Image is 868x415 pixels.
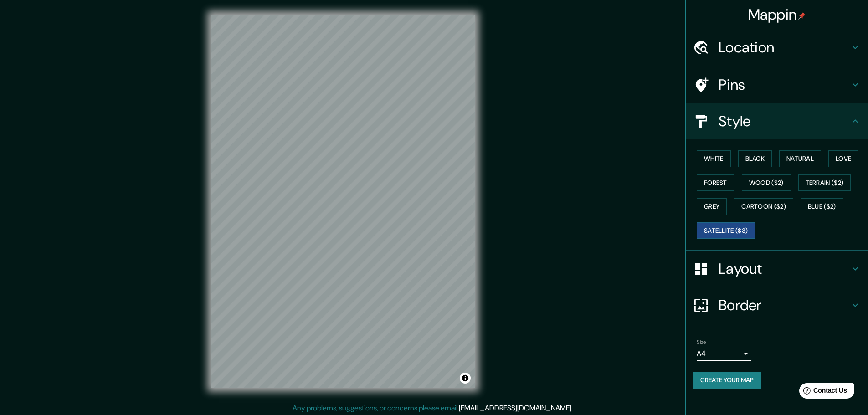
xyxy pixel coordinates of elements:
button: Terrain ($2) [798,174,851,191]
button: Satellite ($3) [697,222,755,239]
h4: Layout [719,260,850,278]
button: White [697,150,731,167]
button: Wood ($2) [742,174,791,191]
h4: Location [719,38,850,56]
button: Grey [697,198,727,215]
div: Style [686,103,868,139]
h4: Mappin [748,5,806,24]
div: . [573,403,574,414]
button: Toggle attribution [460,373,471,384]
h4: Pins [719,76,850,94]
button: Cartoon ($2) [734,198,793,215]
button: Love [828,150,858,167]
h4: Border [719,296,850,314]
button: Forest [697,174,734,191]
img: pin-icon.png [798,12,806,20]
h4: Style [719,112,850,130]
div: Layout [686,251,868,287]
div: . [574,403,576,414]
div: A4 [697,346,751,361]
button: Natural [779,150,821,167]
p: Any problems, suggestions, or concerns please email . [293,403,573,414]
label: Size [697,338,706,346]
div: Location [686,29,868,66]
button: Black [738,150,772,167]
canvas: Map [211,15,475,388]
button: Create your map [693,372,761,389]
a: [EMAIL_ADDRESS][DOMAIN_NAME] [459,403,571,413]
div: Pins [686,67,868,103]
button: Blue ($2) [801,198,843,215]
div: Border [686,287,868,323]
iframe: Help widget launcher [787,379,858,405]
